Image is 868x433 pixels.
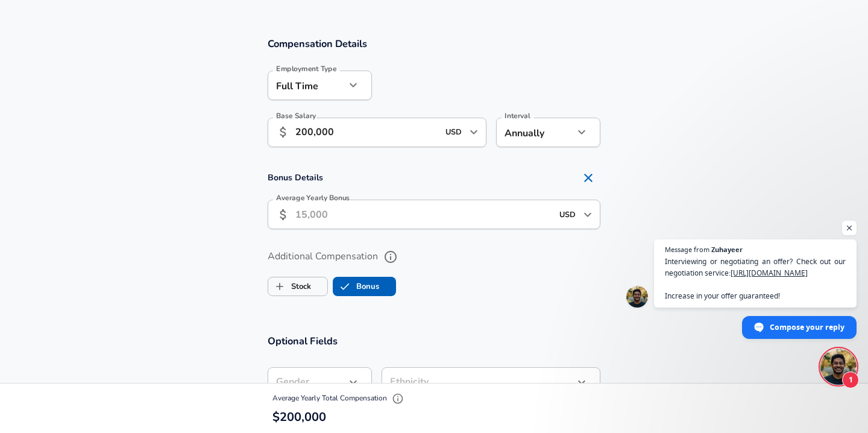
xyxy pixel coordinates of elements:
[505,112,530,119] label: Interval
[380,247,401,267] button: help
[268,247,600,267] label: Additional Compensation
[333,275,379,298] label: Bonus
[333,275,356,298] span: Bonus
[442,123,466,142] input: USD
[268,275,291,298] span: Stock
[770,317,844,338] span: Compose your reply
[333,277,396,296] button: BonusBonus
[276,65,337,72] label: Employment Type
[268,166,600,190] h4: Bonus Details
[276,194,350,201] label: Average Yearly Bonus
[665,256,846,302] span: Interviewing or negotiating an offer? Check out our negotiation service: Increase in your offer g...
[465,124,482,141] button: Open
[665,246,709,253] span: Message from
[496,118,574,147] div: Annually
[842,371,859,388] span: 1
[276,112,316,119] label: Base Salary
[272,393,407,403] span: Average Yearly Total Compensation
[268,275,311,298] label: Stock
[295,200,552,229] input: 15,000
[295,118,438,147] input: 100,000
[556,205,580,224] input: USD
[820,349,857,385] div: Open chat
[268,37,600,51] h3: Compensation Details
[579,206,596,223] button: Open
[711,246,743,253] span: Zuhayeer
[268,334,600,348] h3: Optional Fields
[268,277,328,296] button: StockStock
[389,390,407,408] button: Explain Total Compensation
[576,166,600,190] button: Remove Section
[268,71,345,100] div: Full Time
